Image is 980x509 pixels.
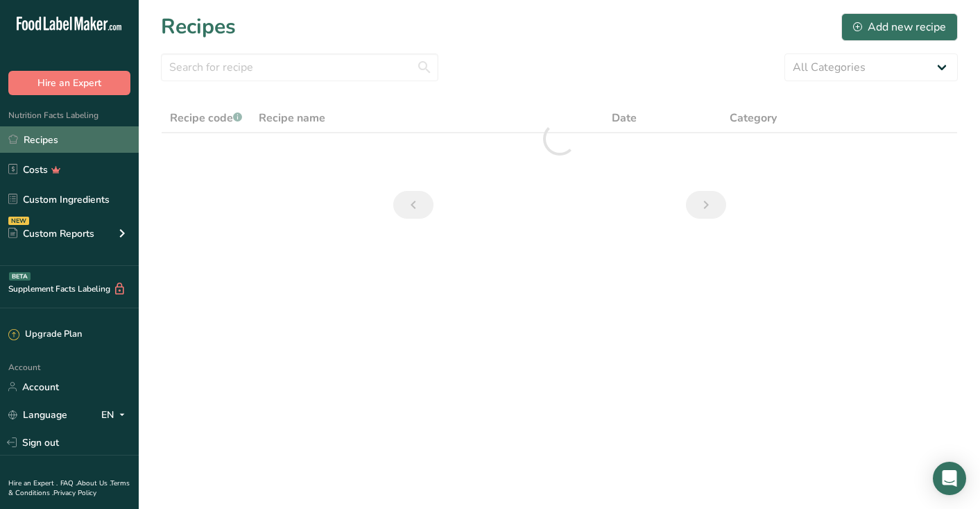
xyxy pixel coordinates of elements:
a: Privacy Policy [53,488,96,498]
a: Hire an Expert . [8,478,58,488]
div: EN [101,406,130,423]
a: Previous page [393,191,433,219]
button: Hire an Expert [8,71,130,95]
a: FAQ . [60,478,77,488]
div: Open Intercom Messenger [933,462,966,495]
a: Language [8,403,67,427]
input: Search for recipe [161,53,438,81]
a: Terms & Conditions . [8,478,130,498]
a: About Us . [77,478,110,488]
div: Upgrade Plan [8,328,82,342]
div: Custom Reports [8,226,94,241]
div: NEW [8,217,29,225]
a: Next page [686,191,726,219]
button: Add new recipe [841,13,958,41]
h1: Recipes [161,11,236,42]
div: BETA [9,272,31,281]
div: Add new recipe [853,19,946,35]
